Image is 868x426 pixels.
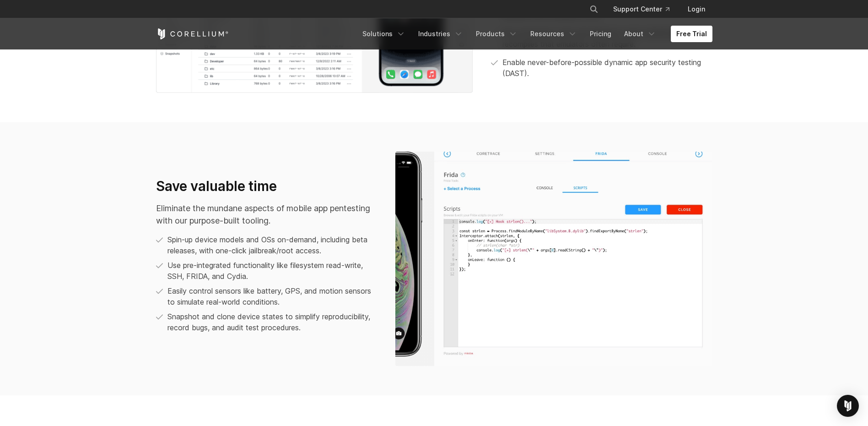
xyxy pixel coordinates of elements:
[357,26,411,42] a: Solutions
[584,26,617,42] a: Pricing
[413,26,469,42] a: Industries
[156,178,377,195] h3: Save valuable time
[156,202,377,227] p: Eliminate the mundane aspects of mobile app pentesting with our purpose-built tooling.
[578,1,712,17] div: Navigation Menu
[502,57,712,79] p: Enable never-before-possible dynamic app security testing (DAST).
[671,26,712,42] a: Free Trial
[156,28,229,39] a: Corellium Home
[586,1,602,17] button: Search
[606,1,677,17] a: Support Center
[525,26,582,42] a: Resources
[167,234,377,256] p: Spin-up device models and OSs on-demand, including beta releases, with one-click jailbreak/root a...
[167,260,377,282] p: Use pre-integrated functionality like filesystem read-write, SSH, FRIDA, and Cydia.
[167,285,377,307] p: Easily control sensors like battery, GPS, and motion sensors to simulate real-world conditions.
[680,1,712,17] a: Login
[395,152,712,366] img: Screenshot of Corellium's Frida in scripts.
[470,26,523,42] a: Products
[167,311,377,333] p: Snapshot and clone device states to simplify reproducibility, record bugs, and audit test procedu...
[837,395,859,417] div: Open Intercom Messenger
[357,26,712,42] div: Navigation Menu
[619,26,662,42] a: About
